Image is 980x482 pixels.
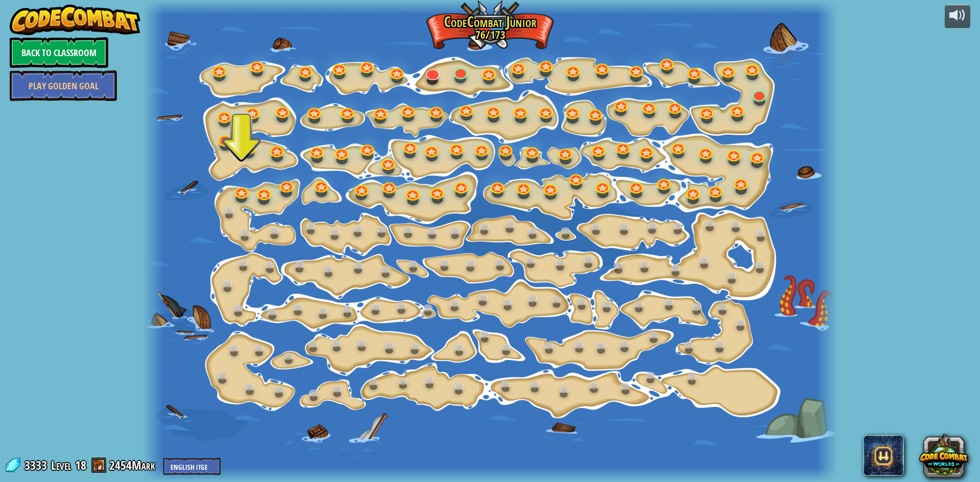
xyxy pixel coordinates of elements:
[51,457,71,474] span: Level
[24,457,50,473] span: 3333
[10,5,140,35] img: CodeCombat - Learn how to code by playing a game
[10,37,108,68] a: Back to Classroom
[75,457,86,473] span: 18
[10,70,117,101] a: Play Golden Goal
[109,457,158,473] a: 2454Mark
[945,5,970,29] button: Adjust volume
